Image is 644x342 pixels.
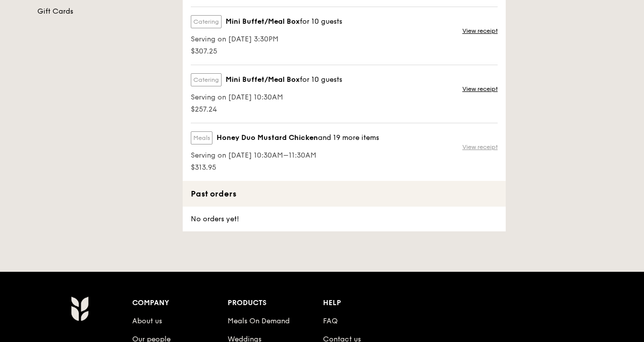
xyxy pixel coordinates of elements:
span: for 10 guests [300,17,342,26]
span: Serving on [DATE] 10:30AM [191,92,342,103]
a: FAQ [323,317,338,325]
a: Meals On Demand [228,317,290,325]
a: About us [132,317,162,325]
a: Gift Cards [37,7,171,17]
span: $307.25 [191,46,342,57]
div: Company [132,296,228,310]
a: View receipt [462,27,498,35]
span: Mini Buffet/Meal Box [226,17,300,27]
span: and 19 more items [318,133,379,142]
span: Serving on [DATE] 3:30PM [191,34,342,44]
div: Past orders [183,181,506,207]
img: Grain [71,296,88,321]
a: View receipt [462,85,498,93]
label: Meals [191,131,212,144]
span: for 10 guests [300,75,342,84]
span: Serving on [DATE] 10:30AM–11:30AM [191,151,379,161]
span: Mini Buffet/Meal Box [226,75,300,85]
div: No orders yet! [183,207,245,231]
div: Help [323,296,418,310]
div: Products [228,296,323,310]
span: Honey Duo Mustard Chicken [217,133,318,143]
label: Catering [191,15,222,28]
span: $257.24 [191,105,342,115]
a: View receipt [462,143,498,151]
label: Catering [191,73,222,86]
span: $313.95 [191,163,379,173]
